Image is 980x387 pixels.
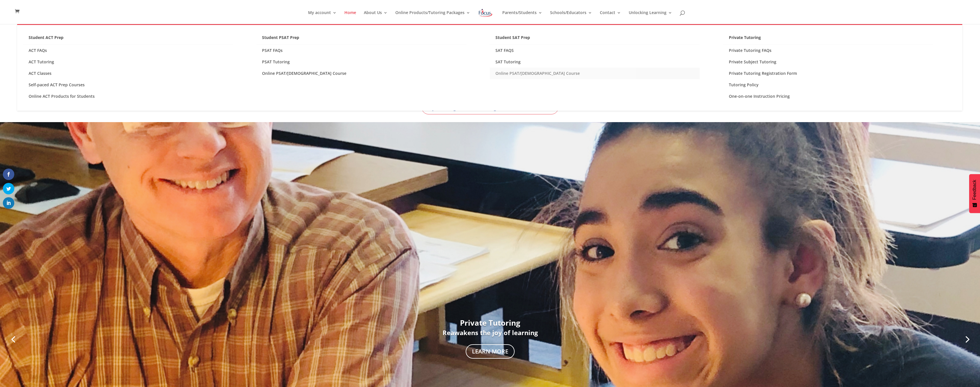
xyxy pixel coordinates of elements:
strong: Private Tutoring [460,318,520,328]
a: Online PSAT/[DEMOGRAPHIC_DATA] Course [256,68,466,79]
a: ACT FAQs [23,45,233,56]
a: PSAT FAQs [256,45,466,56]
a: Student SAT Prep [490,34,700,45]
a: Home [344,11,356,24]
a: SAT Tutoring [490,56,700,68]
a: SAT FAQS [490,45,700,56]
a: About Us [364,11,388,24]
a: Unlocking Learning [629,11,672,24]
a: Online ACT Products for Students [23,91,233,102]
a: Contact [600,11,621,24]
a: Private Tutoring Registration Form [723,68,933,79]
a: Online PSAT/[DEMOGRAPHIC_DATA] Course [490,68,700,79]
a: Online Products/Tutoring Packages [395,11,470,24]
a: PSAT Tutoring [256,56,466,68]
a: Student ACT Prep [23,34,233,45]
a: Private Tutoring FAQs [723,45,933,56]
button: Feedback - Show survey [969,174,980,213]
a: ACT Tutoring [23,56,233,68]
a: Private Subject Tutoring [723,56,933,68]
a: Schools/Educators [550,11,592,24]
a: Learn More [466,344,515,359]
a: Student PSAT Prep [256,34,466,45]
a: Tutoring Policy [723,79,933,91]
img: Focus on Learning [478,8,493,18]
a: My account [308,11,337,24]
a: ACT Classes [23,68,233,79]
a: One-on-one Instruction Pricing [723,91,933,102]
b: Reawakens the joy of learning [443,328,538,337]
a: Private Tutoring [723,34,933,45]
span: Feedback [972,180,977,200]
a: Parents/Students [502,11,542,24]
a: Self-paced ACT Prep Courses [23,79,233,91]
